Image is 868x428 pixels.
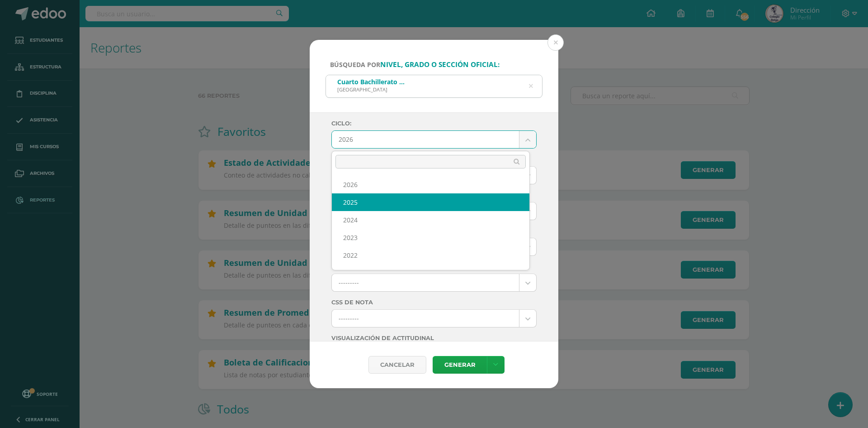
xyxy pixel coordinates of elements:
div: 2025 [332,193,529,211]
div: 2026 [332,176,529,193]
div: 2024 [332,211,529,229]
div: 2022 [332,246,529,264]
div: 2021 [332,264,529,282]
div: 2023 [332,229,529,246]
